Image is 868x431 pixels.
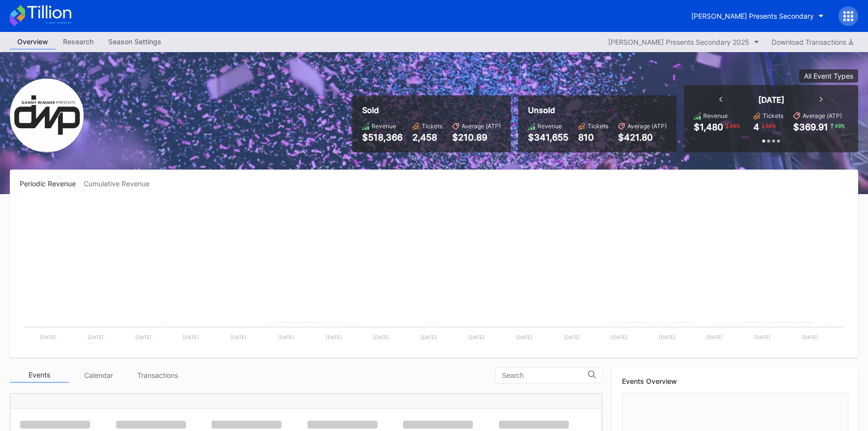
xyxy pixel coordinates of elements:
text: [DATE] [802,334,818,340]
a: Season Settings [101,34,169,50]
div: Average (ATP) [803,112,842,119]
div: [PERSON_NAME] Presents Secondary [691,12,814,20]
div: $1,480 [694,122,723,132]
div: $421.80 [618,132,667,143]
div: Periodic Revenue [20,179,84,188]
text: [DATE] [754,334,771,340]
text: [DATE] [659,334,675,340]
a: Research [56,34,101,50]
div: Research [56,34,101,49]
div: Events Overview [622,377,848,385]
text: [DATE] [40,334,56,340]
a: Overview [10,34,56,50]
div: Cumulative Revenue [84,179,157,188]
div: 4 [753,122,759,132]
text: [DATE] [278,334,294,340]
text: [DATE] [326,334,342,340]
text: [DATE] [373,334,389,340]
div: Tickets [422,122,442,130]
button: [PERSON_NAME] Presents Secondary [684,7,831,25]
div: Average (ATP) [462,122,501,130]
div: [PERSON_NAME] Presents Secondary 2025 [608,38,749,46]
div: 46 % [729,122,741,130]
text: [DATE] [88,334,104,340]
text: [DATE] [611,334,627,340]
div: Revenue [372,122,396,130]
div: Transactions [128,368,187,383]
div: Sold [362,105,501,115]
div: $210.89 [452,132,501,143]
div: Download Transactions [772,38,853,46]
div: $369.91 [793,122,828,132]
text: [DATE] [516,334,532,340]
div: 49 % [834,122,846,130]
text: [DATE] [135,334,152,340]
text: [DATE] [421,334,437,340]
button: All Event Types [799,69,858,83]
text: [DATE] [707,334,723,340]
div: Revenue [537,122,562,130]
div: 810 [578,132,608,143]
div: Tickets [763,112,783,119]
div: $341,655 [528,132,568,143]
div: Average (ATP) [627,122,667,130]
div: 2,458 [412,132,442,143]
div: Events [10,368,69,383]
div: Revenue [703,112,728,119]
div: Unsold [528,105,667,115]
svg: Chart title [20,200,848,347]
div: [DATE] [758,95,784,105]
div: 64 % [765,122,777,130]
div: Tickets [588,122,608,130]
button: Download Transactions [767,35,858,49]
text: [DATE] [468,334,485,340]
text: [DATE] [564,334,580,340]
text: [DATE] [183,334,199,340]
div: All Event Types [804,72,853,80]
button: [PERSON_NAME] Presents Secondary 2025 [603,35,764,49]
div: Season Settings [101,34,169,49]
text: [DATE] [230,334,247,340]
div: $518,366 [362,132,403,143]
input: Search [502,372,588,379]
div: Calendar [69,368,128,383]
img: Danny_Wimmer_Presents_Secondary.png [10,79,84,152]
